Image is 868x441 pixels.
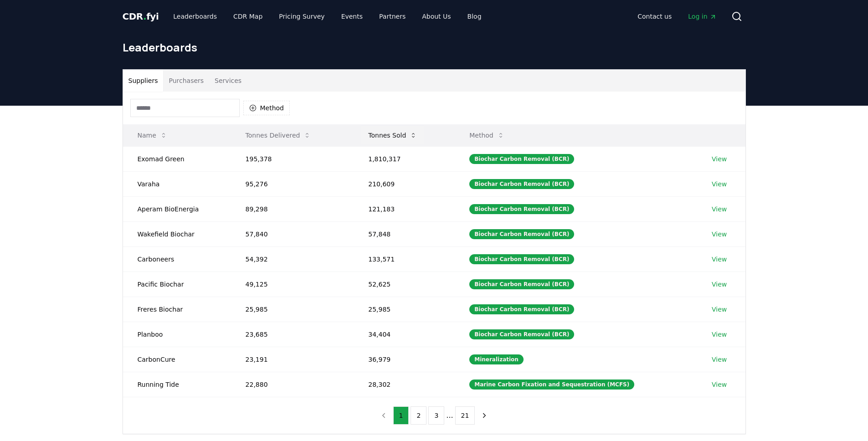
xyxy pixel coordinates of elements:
[469,179,574,189] div: Biochar Carbon Removal (BCR)
[354,246,455,272] td: 133,571
[231,322,354,347] td: 23,685
[130,126,175,144] button: Name
[712,154,727,164] a: View
[428,406,444,425] button: 3
[231,171,354,196] td: 95,276
[712,330,727,339] a: View
[354,297,455,322] td: 25,985
[123,347,231,372] td: CarbonCure
[123,10,159,23] a: CDR.fyi
[411,406,426,425] button: 2
[455,406,475,425] button: 21
[361,126,424,144] button: Tonnes Sold
[630,8,679,25] a: Contact us
[372,8,413,25] a: Partners
[243,101,290,115] button: Method
[462,126,512,144] button: Method
[123,11,159,22] span: CDR fyi
[469,154,574,164] div: Biochar Carbon Removal (BCR)
[354,347,455,372] td: 36,979
[354,272,455,297] td: 52,625
[477,406,492,425] button: next page
[712,305,727,314] a: View
[123,221,231,246] td: Wakefield Biochar
[231,372,354,397] td: 22,880
[231,246,354,272] td: 54,392
[209,70,247,92] button: Services
[469,354,524,364] div: Mineralization
[166,8,488,25] nav: Main
[123,246,231,272] td: Carboneers
[446,410,453,421] li: ...
[354,322,455,347] td: 34,404
[712,380,727,389] a: View
[712,355,727,364] a: View
[712,230,727,239] a: View
[712,205,727,214] a: View
[460,8,489,25] a: Blog
[712,179,727,189] a: View
[123,322,231,347] td: Planboo
[123,272,231,297] td: Pacific Biochar
[163,70,209,92] button: Purchasers
[469,279,574,289] div: Biochar Carbon Removal (BCR)
[238,126,318,144] button: Tonnes Delivered
[354,372,455,397] td: 28,302
[354,196,455,221] td: 121,183
[226,8,270,25] a: CDR Map
[123,196,231,221] td: Aperam BioEnergia
[354,146,455,171] td: 1,810,317
[354,221,455,246] td: 57,848
[272,8,332,25] a: Pricing Survey
[166,8,224,25] a: Leaderboards
[712,280,727,289] a: View
[354,171,455,196] td: 210,609
[231,221,354,246] td: 57,840
[123,372,231,397] td: Running Tide
[712,255,727,264] a: View
[393,406,409,425] button: 1
[231,272,354,297] td: 49,125
[334,8,370,25] a: Events
[469,204,574,214] div: Biochar Carbon Removal (BCR)
[415,8,458,25] a: About Us
[469,229,574,239] div: Biochar Carbon Removal (BCR)
[681,8,724,25] a: Log in
[123,146,231,171] td: Exomad Green
[469,304,574,314] div: Biochar Carbon Removal (BCR)
[231,146,354,171] td: 195,378
[231,347,354,372] td: 23,191
[688,12,716,21] span: Log in
[630,8,724,25] nav: Main
[143,11,146,22] span: .
[469,254,574,264] div: Biochar Carbon Removal (BCR)
[231,297,354,322] td: 25,985
[123,70,164,92] button: Suppliers
[123,171,231,196] td: Varaha
[469,379,634,390] div: Marine Carbon Fixation and Sequestration (MCFS)
[123,40,746,55] h1: Leaderboards
[123,297,231,322] td: Freres Biochar
[469,329,574,339] div: Biochar Carbon Removal (BCR)
[231,196,354,221] td: 89,298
